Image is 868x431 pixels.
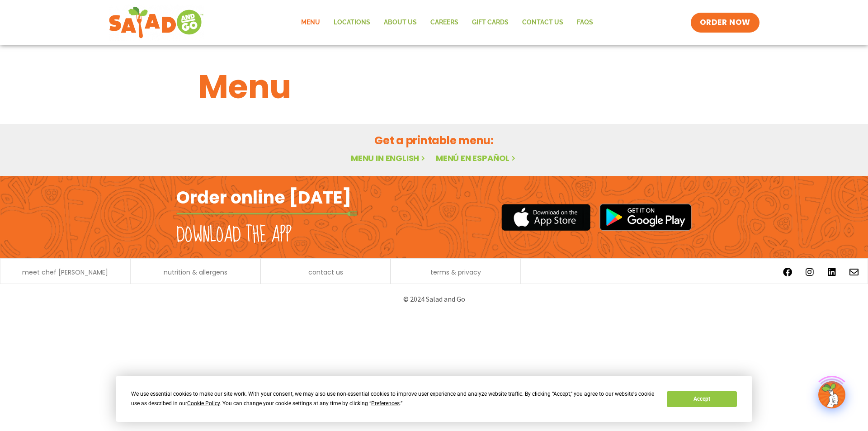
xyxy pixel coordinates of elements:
img: google_play [599,204,692,231]
p: © 2024 Salad and Go [181,293,687,305]
a: GIFT CARDS [465,12,515,33]
img: fork [176,211,357,216]
h2: Get a printable menu: [198,133,670,148]
span: ORDER NOW [700,17,750,28]
a: ORDER NOW [691,13,759,33]
h2: Download the app [176,223,292,248]
a: contact us [308,269,343,275]
a: nutrition & allergens [164,269,227,275]
a: Contact Us [515,12,570,33]
a: Menu in English [351,152,427,164]
h1: Menu [198,62,670,111]
a: FAQs [570,12,600,33]
img: new-SAG-logo-768×292 [108,5,204,41]
button: Accept [667,391,736,407]
a: meet chef [PERSON_NAME] [22,269,108,275]
nav: Menu [294,12,600,33]
a: Locations [327,12,377,33]
span: Preferences [371,400,400,407]
div: We use essential cookies to make our site work. With your consent, we may also use non-essential ... [131,389,656,408]
a: Menú en español [436,152,517,164]
span: Cookie Policy [187,400,220,407]
a: About Us [377,12,424,33]
a: Careers [424,12,465,33]
a: terms & privacy [430,269,481,275]
div: Cookie Consent Prompt [116,376,752,422]
img: appstore [501,203,590,232]
a: Menu [294,12,327,33]
h2: Order online [DATE] [176,186,351,208]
